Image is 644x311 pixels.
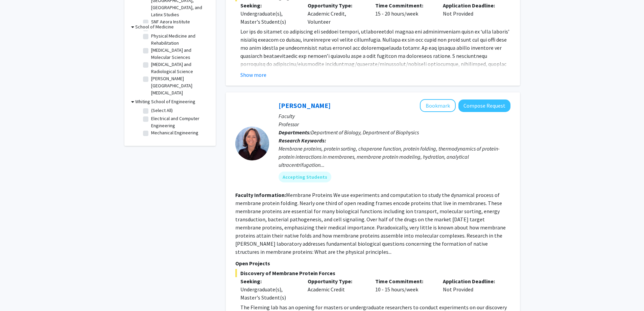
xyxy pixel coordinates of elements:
[279,129,311,136] b: Departments:
[240,9,298,26] div: Undergraduate(s), Master's Student(s)
[279,120,510,128] p: Professor
[375,1,433,9] p: Time Commitment:
[240,28,509,108] span: Lor ips do sitamet co adipiscing eli seddoei tempori, utlaboreetdol magnaa eni adminimveniam quis...
[151,129,198,136] label: Mechanical Engineering
[370,277,438,302] div: 10 - 15 hours/week
[5,281,29,306] iframe: Chat
[235,192,286,198] b: Faculty Information:
[151,32,207,47] label: Physical Medicine and Rehabilitation
[279,145,510,169] div: Membrane proteins, protein sorting, chaperone function, protein folding, thermodynamics of protei...
[151,18,190,25] label: SNF Agora Institute
[443,277,500,285] p: Application Deadline:
[308,1,365,9] p: Opportunity Type:
[151,115,207,129] label: Electrical and Computer Engineering
[135,98,195,105] h3: Whiting School of Engineering
[370,1,438,26] div: 15 - 20 hours/week
[443,1,500,9] p: Application Deadline:
[240,1,298,9] p: Seeking:
[279,172,331,182] mat-chip: Accepting Students
[240,277,298,285] p: Seeking:
[151,75,207,96] label: [PERSON_NAME][GEOGRAPHIC_DATA][MEDICAL_DATA]
[240,71,266,79] button: Show more
[308,277,365,285] p: Opportunity Type:
[458,99,510,112] button: Compose Request to Karen Fleming
[135,23,174,30] h3: School of Medicine
[279,101,331,110] a: [PERSON_NAME]
[438,277,505,302] div: Not Provided
[235,192,506,255] fg-read-more: Membrane Proteins We use experiments and computation to study the dynamical process of membrane p...
[303,1,370,26] div: Academic Credit, Volunteer
[438,1,505,26] div: Not Provided
[303,277,370,302] div: Academic Credit
[235,269,510,277] span: Discovery of Membrane Protein Forces
[279,112,510,120] p: Faculty
[151,107,173,114] label: (Select All)
[375,277,433,285] p: Time Commitment:
[311,129,419,136] span: Department of Biology, Department of Biophysics
[151,61,207,75] label: [MEDICAL_DATA] and Radiological Science
[279,137,326,144] b: Research Keywords:
[235,259,510,267] p: Open Projects
[151,47,207,61] label: [MEDICAL_DATA] and Molecular Sciences
[240,285,298,302] div: Undergraduate(s), Master's Student(s)
[420,99,456,112] button: Add Karen Fleming to Bookmarks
